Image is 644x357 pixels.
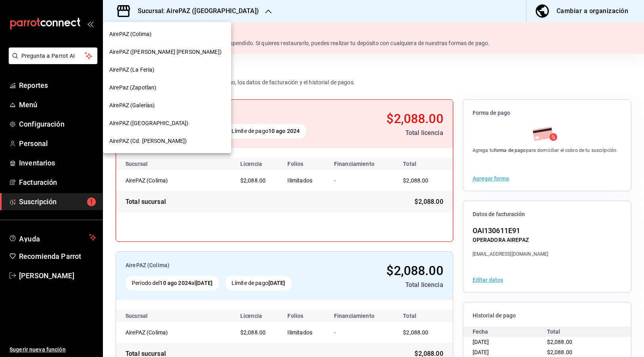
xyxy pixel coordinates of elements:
[103,25,231,43] div: AirePAZ (Colima)
[109,66,154,74] span: AirePAZ (La Feria)
[103,114,231,132] div: AirePAZ ([GEOGRAPHIC_DATA])
[103,79,231,97] div: AirePaz (Zapotlan)
[109,84,156,92] span: AirePaz (Zapotlan)
[109,119,189,127] span: AirePAZ ([GEOGRAPHIC_DATA])
[109,48,222,56] span: AirePAZ ([PERSON_NAME] [PERSON_NAME])
[109,137,187,145] span: AirePAZ (Cd. [PERSON_NAME])
[109,101,155,110] span: AirePAZ (Galerías)
[109,30,152,38] span: AirePAZ (Colima)
[103,43,231,61] div: AirePAZ ([PERSON_NAME] [PERSON_NAME])
[103,97,231,114] div: AirePAZ (Galerías)
[103,132,231,150] div: AirePAZ (Cd. [PERSON_NAME])
[103,61,231,79] div: AirePAZ (La Feria)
